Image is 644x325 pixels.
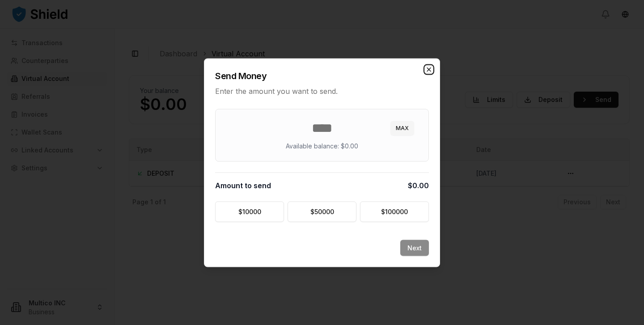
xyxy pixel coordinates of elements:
h2: Send Money [215,69,429,82]
p: Enter the amount you want to send. [215,85,429,96]
button: MAX [390,121,414,135]
button: $100000 [360,201,429,222]
span: Amount to send [215,180,271,190]
button: $50000 [288,201,356,222]
p: Available balance: $0.00 [286,141,358,150]
span: $0.00 [408,180,429,190]
button: $10000 [215,201,284,222]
